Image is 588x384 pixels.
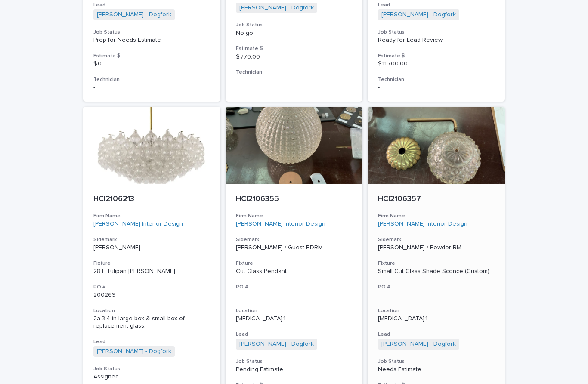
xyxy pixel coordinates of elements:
[378,53,495,59] h3: Estimate $
[93,220,183,228] a: [PERSON_NAME] Interior Design
[236,53,353,61] p: $ 770.00
[378,291,495,299] p: -
[236,236,353,243] h3: Sidemark
[239,341,314,348] a: [PERSON_NAME] - Dogfork
[93,291,210,299] p: 200269
[378,366,495,373] p: Needs Estimate
[93,236,210,243] h3: Sidemark
[93,53,210,59] h3: Estimate $
[378,268,495,275] div: Small Cut Glass Shade Sconce (Custom)
[236,244,353,251] p: [PERSON_NAME] / Guest BDRM
[378,29,495,36] h3: Job Status
[236,358,353,365] h3: Job Status
[93,37,210,44] p: Prep for Needs Estimate
[236,315,353,322] p: [MEDICAL_DATA].1
[236,45,353,52] h3: Estimate $
[93,284,210,291] h3: PO #
[93,315,210,330] p: 2a.3.4 in large box & small box of replacement glass.
[236,77,353,84] p: -
[378,260,495,267] h3: Fixture
[378,2,495,9] h3: Lead
[236,260,353,267] h3: Fixture
[378,358,495,365] h3: Job Status
[236,22,353,28] h3: Job Status
[93,2,210,9] h3: Lead
[378,76,495,83] h3: Technician
[378,84,495,91] p: -
[378,220,467,228] a: [PERSON_NAME] Interior Design
[378,284,495,291] h3: PO #
[236,307,353,314] h3: Location
[93,260,210,267] h3: Fixture
[378,244,495,251] p: [PERSON_NAME] / Powder RM
[236,291,353,299] p: -
[381,11,456,19] a: [PERSON_NAME] - Dogfork
[93,60,210,68] p: $ 0
[93,244,210,251] p: [PERSON_NAME]
[93,365,210,372] h3: Job Status
[93,373,210,381] p: Assigned
[378,37,495,44] p: Ready for Lead Review
[236,195,353,204] p: HCI2106355
[93,338,210,345] h3: Lead
[236,69,353,76] h3: Technician
[236,284,353,291] h3: PO #
[97,11,171,19] a: [PERSON_NAME] - Dogfork
[236,366,353,373] p: Pending Estimate
[93,213,210,220] h3: Firm Name
[93,76,210,83] h3: Technician
[378,213,495,220] h3: Firm Name
[236,220,325,228] a: [PERSON_NAME] Interior Design
[93,307,210,314] h3: Location
[239,4,314,12] a: [PERSON_NAME] - Dogfork
[93,195,210,204] p: HCI2106213
[378,60,495,68] p: $ 11,700.00
[378,331,495,338] h3: Lead
[93,84,210,91] p: -
[93,29,210,36] h3: Job Status
[378,236,495,243] h3: Sidemark
[378,307,495,314] h3: Location
[381,341,456,348] a: [PERSON_NAME] - Dogfork
[236,213,353,220] h3: Firm Name
[378,315,495,322] p: [MEDICAL_DATA].1
[236,331,353,338] h3: Lead
[236,268,353,275] div: Cut Glass Pendant
[93,268,210,275] div: 28 L Tulipan [PERSON_NAME]
[97,348,171,355] a: [PERSON_NAME] - Dogfork
[378,195,495,204] p: HCI2106357
[236,30,353,37] p: No go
